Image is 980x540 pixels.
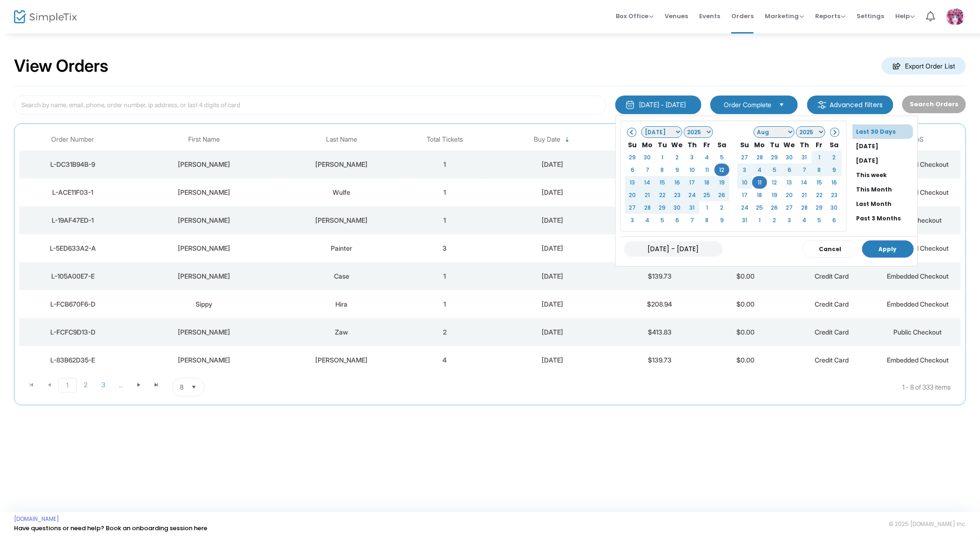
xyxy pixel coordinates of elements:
[827,151,842,164] td: 2
[640,100,686,109] div: [DATE] - [DATE]
[797,164,812,176] td: 7
[670,164,685,176] td: 9
[180,383,184,392] span: 8
[490,188,614,197] div: 8/10/2025
[402,262,488,290] td: 1
[715,151,729,164] td: 5
[402,346,488,374] td: 4
[655,138,670,151] th: Tu
[803,240,858,258] button: Cancel
[402,206,488,234] td: 1
[640,201,655,214] td: 28
[797,214,812,226] td: 4
[827,138,842,151] th: Sa
[752,138,767,151] th: Mo
[852,211,918,226] li: Past 3 Months
[685,151,700,164] td: 3
[402,318,488,346] td: 2
[490,272,614,281] div: 8/10/2025
[129,160,279,169] div: Laura
[827,164,842,176] td: 9
[326,136,357,144] span: Last Name
[895,12,915,21] span: Help
[715,176,729,189] td: 19
[297,378,951,396] kendo-pager-info: 1 - 8 of 333 items
[857,4,884,28] span: Settings
[148,378,165,392] span: Go to the last page
[617,346,703,374] td: $139.73
[135,381,143,389] span: Go to the next page
[129,272,279,281] div: Jenny
[685,138,700,151] th: Th
[767,214,782,226] td: 2
[51,136,94,144] span: Order Number
[782,201,797,214] td: 27
[616,12,653,21] span: Box Office
[827,214,842,226] td: 6
[670,214,685,226] td: 6
[812,214,827,226] td: 5
[782,138,797,151] th: We
[700,201,715,214] td: 1
[77,378,95,392] span: Page 2
[852,197,918,211] li: Last Month
[752,214,767,226] td: 1
[827,201,842,214] td: 30
[490,355,614,365] div: 8/10/2025
[21,188,124,197] div: L-ACE11F03-1
[700,138,715,151] th: Fr
[815,356,849,364] span: Credit Card
[797,189,812,201] td: 21
[715,201,729,214] td: 2
[812,151,827,164] td: 1
[797,138,812,151] th: Th
[402,150,488,178] td: 1
[617,290,703,318] td: $208.94
[284,216,400,225] div: Stevens
[625,201,640,214] td: 27
[640,151,655,164] td: 30
[640,164,655,176] td: 7
[95,378,112,392] span: Page 3
[129,188,279,197] div: Laurence
[782,151,797,164] td: 30
[625,189,640,201] td: 20
[815,328,849,336] span: Credit Card
[284,355,400,365] div: Becker
[655,164,670,176] td: 8
[815,272,849,280] span: Credit Card
[14,524,207,533] a: Have questions or need help? Book an onboarding session here
[752,189,767,201] td: 18
[812,176,827,189] td: 15
[14,56,109,76] h2: View Orders
[534,136,560,144] span: Buy Date
[402,129,488,150] th: Total Tickets
[715,164,729,176] td: 12
[767,201,782,214] td: 26
[812,164,827,176] td: 8
[640,176,655,189] td: 14
[14,96,606,115] input: Search by name, email, phone, order number, ip address, or last 4 digits of card
[752,176,767,189] td: 11
[887,188,949,196] span: Embedded Checkout
[797,176,812,189] td: 14
[21,272,124,281] div: L-105A00E7-E
[21,300,124,309] div: L-FCB670F6-D
[700,214,715,226] td: 8
[655,151,670,164] td: 1
[14,515,59,523] a: [DOMAIN_NAME]
[490,244,614,253] div: 8/10/2025
[767,138,782,151] th: Tu
[640,214,655,226] td: 4
[670,138,685,151] th: We
[655,214,670,226] td: 5
[812,201,827,214] td: 29
[912,136,924,144] span: PoS
[894,328,942,336] span: Public Checkout
[782,176,797,189] td: 13
[670,151,685,164] td: 2
[715,214,729,226] td: 9
[703,290,789,318] td: $0.00
[737,138,752,151] th: Su
[670,201,685,214] td: 30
